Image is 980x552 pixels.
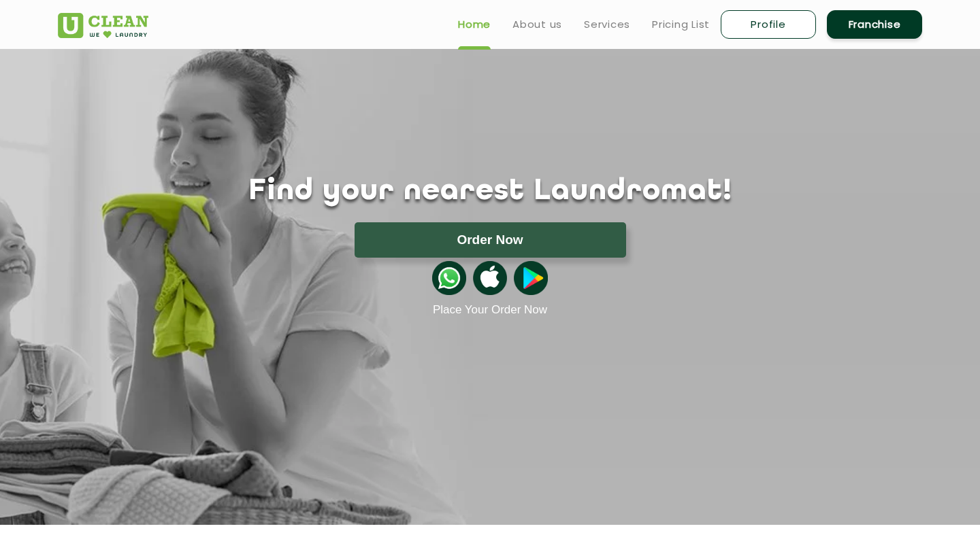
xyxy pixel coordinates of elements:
h1: Find your nearest Laundromat! [48,175,932,209]
a: Profile [721,10,816,39]
img: playstoreicon.png [514,261,548,295]
a: Home [458,16,491,33]
img: apple-icon.png [473,261,507,295]
a: Services [584,16,630,33]
a: Pricing List [652,16,710,33]
a: Place Your Order Now [433,303,547,317]
img: whatsappicon.png [432,261,466,295]
img: UClean Laundry and Dry Cleaning [58,13,148,38]
a: About us [512,16,562,33]
button: Order Now [355,222,626,258]
a: Franchise [827,10,922,39]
